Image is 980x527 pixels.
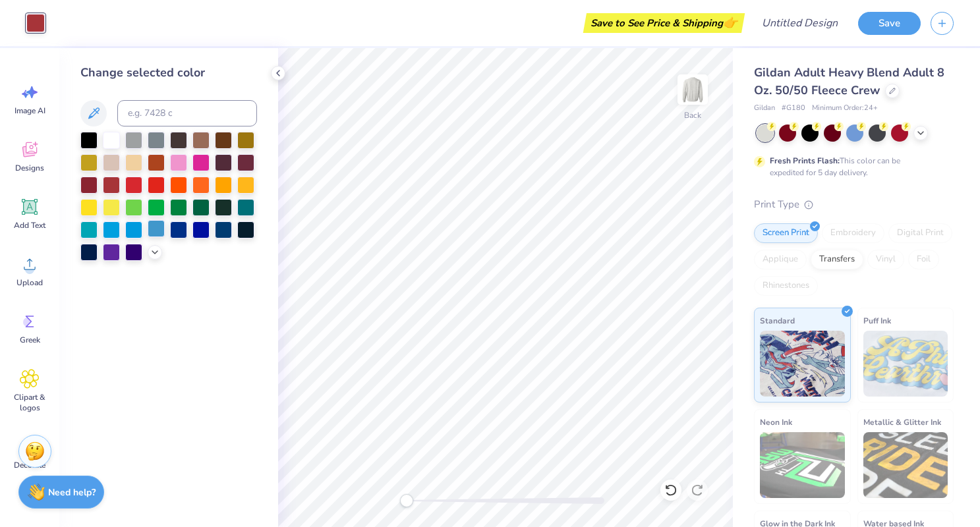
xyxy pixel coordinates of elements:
[760,331,845,397] img: Standard
[14,220,45,231] span: Add Text
[858,12,921,35] button: Save
[587,13,741,33] div: Save to See Price & Shipping
[770,155,932,179] div: This color can be expedited for 5 day delivery.
[684,109,701,121] div: Back
[400,494,413,507] div: Accessibility label
[760,432,845,498] img: Neon Ink
[751,10,848,36] input: Untitled Design
[822,223,884,243] div: Embroidery
[782,103,805,114] span: # G180
[754,103,775,114] span: Gildan
[867,250,904,269] div: Vinyl
[812,103,878,114] span: Minimum Order: 24 +
[811,250,863,269] div: Transfers
[863,331,948,397] img: Puff Ink
[679,76,706,103] img: Back
[117,100,257,126] input: e.g. 7428 c
[770,155,840,166] strong: Fresh Prints Flash:
[20,335,40,345] span: Greek
[15,163,44,173] span: Designs
[754,65,944,98] span: Gildan Adult Heavy Blend Adult 8 Oz. 50/50 Fleece Crew
[14,460,45,470] span: Decorate
[8,392,51,413] span: Clipart & logos
[16,277,43,288] span: Upload
[14,105,45,116] span: Image AI
[908,250,939,269] div: Foil
[754,223,818,243] div: Screen Print
[760,415,792,429] span: Neon Ink
[754,197,954,212] div: Print Type
[863,432,948,498] img: Metallic & Glitter Ink
[723,14,737,30] span: 👉
[888,223,952,243] div: Digital Print
[80,64,257,82] div: Change selected color
[863,415,941,429] span: Metallic & Glitter Ink
[863,314,891,327] span: Puff Ink
[754,276,818,296] div: Rhinestones
[754,250,807,269] div: Applique
[760,314,795,327] span: Standard
[48,486,96,499] strong: Need help?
